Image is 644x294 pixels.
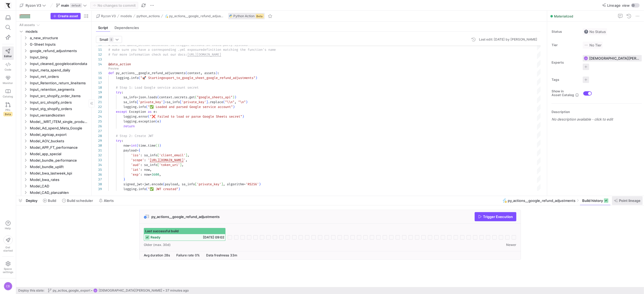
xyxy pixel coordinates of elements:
[554,14,573,18] span: Materialized
[150,158,184,162] span: [URL][DOMAIN_NAME]
[159,172,161,177] span: ,
[96,75,102,80] div: 16
[2,233,14,254] button: Getstarted
[203,235,224,239] span: [DATE] 09:02
[96,85,102,90] div: 18
[229,14,232,18] img: undefined
[3,246,13,252] span: Get started
[180,163,182,167] span: ]
[216,71,217,75] span: )
[144,182,150,186] span: jwt
[2,218,14,232] button: Help
[137,100,138,104] span: [
[138,76,140,80] span: (
[151,235,160,239] span: ready
[30,54,88,60] span: Input_bing
[18,54,89,60] div: Press SPACE to select this row.
[242,114,244,119] span: )
[150,172,152,177] span: +
[30,80,88,86] span: Input_Retention_return_lineitems
[552,110,642,114] p: Description
[163,100,165,104] span: ]
[96,114,102,119] div: 24
[55,2,88,9] button: maindefault
[104,198,114,203] span: Alerts
[165,100,167,104] span: =
[96,124,102,129] div: 26
[18,2,47,9] button: Ryzon V3
[96,80,102,85] div: 17
[123,177,125,182] span: }
[30,125,88,131] span: Model_Ad_spend_Meta_Google
[137,119,138,124] span: .
[580,196,611,205] button: Build history
[238,100,246,104] span: "\n"
[96,90,102,95] div: 19
[225,100,234,104] span: "\\n"
[2,73,14,87] a: Monitor
[619,198,641,203] span: Point lineage
[217,71,219,75] span: :
[187,95,189,99] span: .
[197,95,232,99] span: "google_sheets_api"
[182,163,184,167] span: ,
[53,289,90,292] span: py_actios_google_export
[131,163,140,167] span: 'aud'
[30,183,88,189] span: Model_CAD
[96,162,102,167] div: 34
[121,90,123,95] span: :
[18,67,89,73] div: Press SPACE to select this row.
[5,3,11,8] img: https://storage.googleapis.com/y42-prod-data-exchange/images/sBsRsYb6BHzNxH9w4w8ylRuridc3cmH4JEFn...
[96,138,102,143] div: 29
[157,95,159,99] span: (
[18,35,89,41] div: Press SPACE to select this row.
[148,158,150,162] span: '
[584,30,606,34] span: No Status
[67,198,93,203] span: Build scheduler
[18,22,89,28] div: Press SPACE to select this row.
[60,196,95,205] button: Build scheduler
[5,68,11,71] span: Code
[233,105,235,109] span: )
[5,227,11,230] span: Help
[144,228,226,241] button: Last successful buildready[DATE] 09:02
[206,100,208,104] span: ]
[146,105,148,109] span: (
[18,125,89,131] div: Press SPACE to select this row.
[552,89,574,97] span: Show in Asset Catalog
[41,196,59,205] button: Build
[115,26,139,30] span: Dependencies
[552,30,578,34] span: Status
[101,14,116,18] span: Ryzon V3
[123,182,142,186] span: signed_jwt
[2,259,14,276] a: Spacesettings
[163,13,225,19] button: py_actions__google_refund_adjustments
[2,60,14,73] a: Code
[131,76,138,80] span: info
[108,48,202,52] span: # make sure you have a corresponding .yml exposure
[95,13,117,19] button: Ryzon V3
[169,14,224,18] span: py_actions__google_refund_adjustments
[148,114,150,119] span: (
[96,95,102,100] div: 20
[51,13,81,19] button: Create asset
[108,71,114,75] span: def
[144,163,157,167] span: sa_info
[159,119,161,124] span: )
[131,158,144,162] span: 'scope'
[96,158,102,162] div: 33
[108,62,131,66] span: @data_action
[18,48,89,54] div: Press SPACE to select this row.
[142,182,144,186] span: =
[185,153,187,157] span: ]
[96,148,102,153] div: 31
[137,114,138,119] span: .
[96,133,102,138] div: 28
[174,95,187,99] span: secrets
[182,100,206,104] span: 'private_key'
[152,172,159,177] span: 3600
[163,76,255,80] span: export_to_google_sheet_google_refund_adjustments"
[138,95,146,99] span: json
[96,167,102,172] div: 35
[70,3,82,8] span: default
